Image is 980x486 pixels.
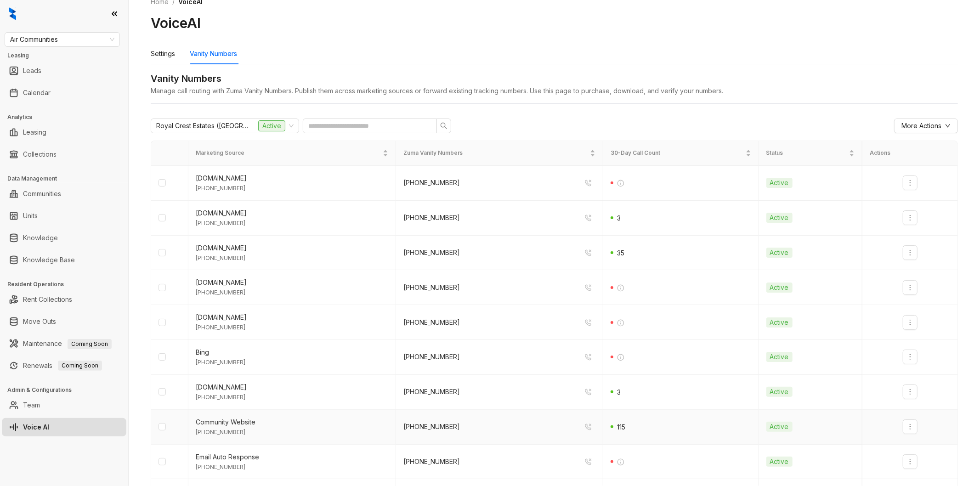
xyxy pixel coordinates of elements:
[196,393,388,402] div: [PHONE_NUMBER]
[766,178,793,188] span: Active
[906,179,914,186] span: more
[611,422,625,432] div: 115
[188,141,396,165] th: Marketing Source
[906,319,914,326] span: more
[23,312,56,331] a: Move Outs
[906,214,914,221] span: more
[196,428,388,437] div: [PHONE_NUMBER]
[196,208,388,218] div: [DOMAIN_NAME]
[403,352,460,362] div: [PHONE_NUMBER]
[196,463,388,472] div: [PHONE_NUMBER]
[23,62,41,80] a: Leads
[7,51,128,60] h3: Leasing
[196,417,388,427] div: Community Website
[196,323,388,332] div: [PHONE_NUMBER]
[58,361,102,371] span: Coming Soon
[151,86,958,96] div: Manage call routing with Zuma Vanity Numbers. Publish them across marketing sources or forward ex...
[23,185,61,203] a: Communities
[766,387,793,397] span: Active
[766,248,793,258] span: Active
[906,353,914,361] span: more
[611,213,621,223] div: 3
[766,149,848,158] span: Status
[403,213,460,223] div: [PHONE_NUMBER]
[611,248,624,258] div: 35
[603,141,759,165] th: 30-Day Call Count
[403,387,460,397] div: [PHONE_NUMBER]
[23,251,75,269] a: Knowledge Base
[906,388,914,396] span: more
[440,122,448,130] span: search
[611,149,744,158] span: 30-Day Call Count
[2,396,126,414] li: Team
[10,33,114,46] span: Air Communities
[196,347,388,357] div: Bing
[901,121,941,131] span: More Actions
[190,49,237,59] div: Vanity Numbers
[156,119,248,133] span: Royal Crest Estates ([GEOGRAPHIC_DATA])
[759,141,863,165] th: Status
[403,248,460,258] div: [PHONE_NUMBER]
[2,418,126,436] li: Voice AI
[403,317,460,328] div: [PHONE_NUMBER]
[766,317,793,328] span: Active
[23,229,58,247] a: Knowledge
[2,207,126,225] li: Units
[2,185,126,203] li: Communities
[196,382,388,392] div: [DOMAIN_NAME]
[196,452,388,462] div: Email Auto Response
[2,145,126,164] li: Collections
[258,120,285,131] span: Active
[611,387,621,397] div: 3
[766,422,793,432] span: Active
[196,243,388,253] div: [DOMAIN_NAME]
[2,229,126,247] li: Knowledge
[9,7,16,20] img: logo
[151,14,201,32] h2: VoiceAI
[2,84,126,102] li: Calendar
[906,284,914,291] span: more
[2,290,126,309] li: Rent Collections
[862,141,958,165] th: Actions
[2,251,126,269] li: Knowledge Base
[766,213,793,223] span: Active
[906,458,914,465] span: more
[196,219,388,228] div: [PHONE_NUMBER]
[2,123,126,141] li: Leasing
[196,312,388,322] div: [DOMAIN_NAME]
[403,178,460,188] div: [PHONE_NUMBER]
[403,283,460,293] div: [PHONE_NUMBER]
[196,277,388,288] div: [DOMAIN_NAME]
[23,207,38,225] a: Units
[68,339,112,349] span: Coming Soon
[766,352,793,362] span: Active
[196,149,380,158] span: Marketing Source
[196,254,388,263] div: [PHONE_NUMBER]
[7,113,128,121] h3: Analytics
[23,356,102,375] a: RenewalsComing Soon
[2,62,126,80] li: Leads
[403,457,460,467] div: [PHONE_NUMBER]
[2,334,126,353] li: Maintenance
[23,145,57,164] a: Collections
[403,422,460,432] div: [PHONE_NUMBER]
[196,288,388,297] div: [PHONE_NUMBER]
[196,358,388,367] div: [PHONE_NUMBER]
[23,84,51,102] a: Calendar
[396,141,603,165] th: Zuma Vanity Numbers
[196,173,388,183] div: [DOMAIN_NAME]
[23,290,72,309] a: Rent Collections
[7,386,128,394] h3: Admin & Configurations
[7,175,128,183] h3: Data Management
[2,312,126,331] li: Move Outs
[151,72,958,86] div: Vanity Numbers
[151,49,175,59] div: Settings
[7,280,128,288] h3: Resident Operations
[2,356,126,375] li: Renewals
[403,149,588,158] span: Zuma Vanity Numbers
[23,396,40,414] a: Team
[906,249,914,256] span: more
[23,418,49,436] a: Voice AI
[906,423,914,430] span: more
[23,123,46,141] a: Leasing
